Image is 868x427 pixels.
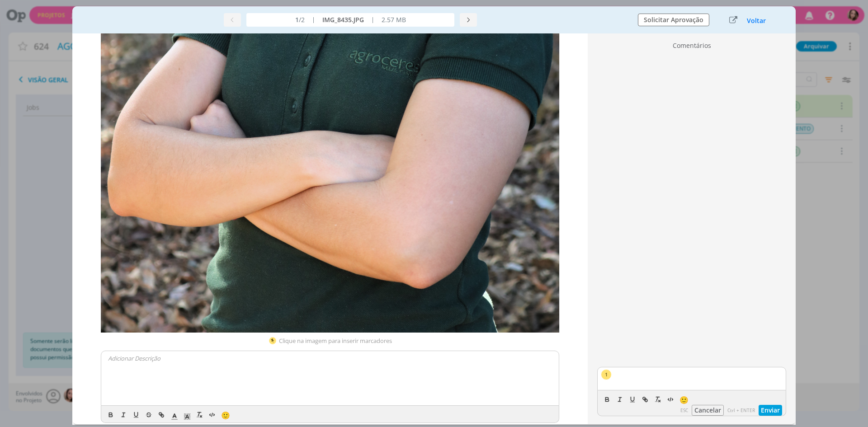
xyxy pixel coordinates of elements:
[181,409,193,420] span: Cor de Fundo
[279,337,392,346] div: Clique na imagem para inserir marcadores
[268,336,277,345] img: pin-yellow.svg
[679,395,689,405] span: 🙂
[168,409,181,420] span: Cor do Texto
[219,409,231,420] button: 🙂
[677,394,690,405] button: 🙂
[759,405,782,416] button: Enviar
[594,41,790,54] div: Comentários
[605,371,608,379] div: 1
[221,410,230,420] span: 🙂
[72,6,796,425] div: dialog
[727,407,755,414] span: Ctrl + ENTER
[680,407,688,414] span: ESC
[692,405,724,416] button: Cancelar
